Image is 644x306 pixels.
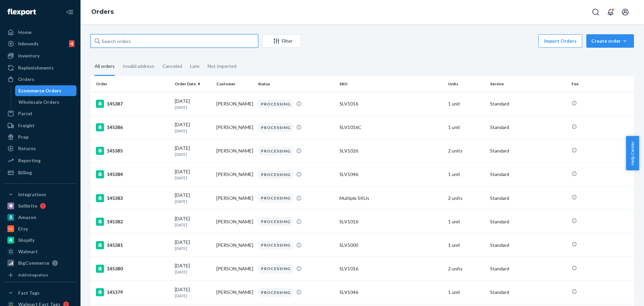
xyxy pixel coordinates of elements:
[445,280,487,304] td: 1 unit
[258,146,293,156] div: PROCESSING
[339,289,443,296] div: SLV1046
[4,271,76,279] a: Add Integration
[255,76,337,92] th: Status
[18,214,36,221] div: Amazon
[175,262,211,275] div: [DATE]
[4,212,76,223] a: Amazon
[589,5,602,19] button: Open Search Box
[490,171,566,178] p: Standard
[175,121,211,134] div: [DATE]
[18,110,32,117] div: Parcel
[91,8,114,15] a: Orders
[18,52,40,59] div: Inventory
[4,50,76,61] a: Inventory
[123,57,154,75] div: Invalid address
[4,201,76,211] a: Sellbrite
[175,215,211,228] div: [DATE]
[214,210,255,233] td: [PERSON_NAME]
[18,169,32,176] div: Billing
[190,57,200,75] div: Late
[337,76,445,92] th: SKU
[4,143,76,154] a: Returns
[263,38,301,44] div: Filter
[18,203,37,209] div: Sellbrite
[18,87,61,94] div: Ecommerce Orders
[214,280,255,304] td: [PERSON_NAME]
[175,128,211,134] p: [DATE]
[339,265,443,272] div: SLV1016
[96,147,169,155] div: 145385
[445,76,487,92] th: Units
[4,27,76,38] a: Home
[96,100,169,108] div: 145387
[18,237,35,244] div: Shopify
[337,186,445,210] td: Multiple SKUs
[445,186,487,210] td: 2 units
[4,167,76,178] a: Billing
[4,132,76,142] a: Prep
[445,210,487,233] td: 1 unit
[445,257,487,280] td: 2 units
[175,168,211,181] div: [DATE]
[18,76,34,83] div: Orders
[258,217,293,226] div: PROCESSING
[258,193,293,203] div: PROCESSING
[4,189,76,200] button: Integrations
[4,246,76,257] a: Walmart
[490,289,566,296] p: Standard
[214,139,255,163] td: [PERSON_NAME]
[175,246,211,251] p: [DATE]
[15,85,77,96] a: Ecommerce Orders
[18,29,32,36] div: Home
[445,233,487,257] td: 1 unit
[604,5,617,19] button: Open notifications
[214,233,255,257] td: [PERSON_NAME]
[175,192,211,204] div: [DATE]
[4,155,76,166] a: Reporting
[490,195,566,202] p: Standard
[490,265,566,272] p: Standard
[175,199,211,204] p: [DATE]
[18,272,48,278] div: Add Integration
[18,99,59,105] div: Wholesale Orders
[258,288,293,297] div: PROCESSING
[18,248,38,255] div: Walmart
[445,92,487,116] td: 1 unit
[69,40,74,47] div: 4
[18,191,46,198] div: Integrations
[172,76,214,92] th: Order Date
[4,223,76,234] a: Etsy
[18,290,40,296] div: Fast Tags
[258,123,293,132] div: PROCESSING
[96,170,169,178] div: 145384
[15,97,77,107] a: Wholesale Orders
[175,222,211,228] p: [DATE]
[487,76,569,92] th: Service
[208,57,236,75] div: Not Imported
[175,269,211,275] p: [DATE]
[258,264,293,273] div: PROCESSING
[339,100,443,107] div: SLV1016
[175,286,211,299] div: [DATE]
[7,9,36,15] img: Flexport logo
[214,92,255,116] td: [PERSON_NAME]
[619,5,632,19] button: Open account menu
[18,64,54,71] div: Replenishments
[175,151,211,157] p: [DATE]
[18,40,39,47] div: Inbounds
[214,257,255,280] td: [PERSON_NAME]
[91,34,258,48] input: Search orders
[339,124,443,131] div: SLV1016C
[490,100,566,107] p: Standard
[4,288,76,298] button: Fast Tags
[175,293,211,299] p: [DATE]
[626,136,639,170] button: Help Center
[91,76,172,92] th: Order
[63,5,76,19] button: Close Navigation
[339,242,443,249] div: SLV5000
[4,38,76,49] a: Inbounds4
[95,57,115,76] div: All orders
[339,218,443,225] div: SLV1016
[4,74,76,85] a: Orders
